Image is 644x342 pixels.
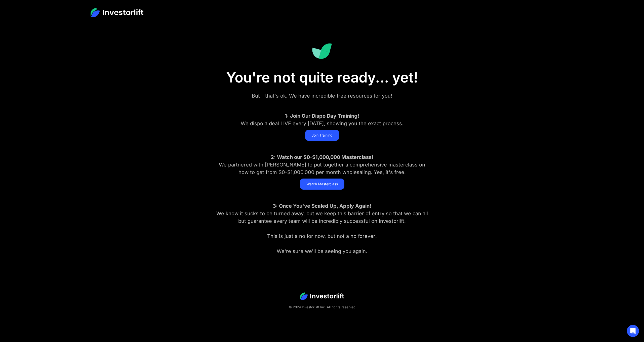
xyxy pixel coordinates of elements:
a: Join Training [305,130,339,141]
div: We partnered with [PERSON_NAME] to put together a comprehensive masterclass on how to get from $0... [214,153,430,176]
div: We know it sucks to be turned away, but we keep this barrier of entry so that we can all but guar... [214,202,430,255]
div: We dispo a deal LIVE every [DATE], showing you the exact process. [214,112,430,127]
strong: 2: Watch our $0-$1,000,000 Masterclass! [271,154,373,160]
div: But - that's ok. We have incredible free resources for you! [214,92,430,100]
strong: 1: Join Our Dispo Day Training! [285,113,359,119]
img: Investorlift Dashboard [312,43,332,59]
a: Watch Masterclass [300,179,344,190]
div: Open Intercom Messenger [627,325,639,337]
strong: 3: Once You've Scaled Up, Apply Again! [273,203,371,209]
h1: You're not quite ready... yet! [196,69,448,86]
div: © 2024 InvestorLift Inc. All rights reserved [10,304,634,310]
